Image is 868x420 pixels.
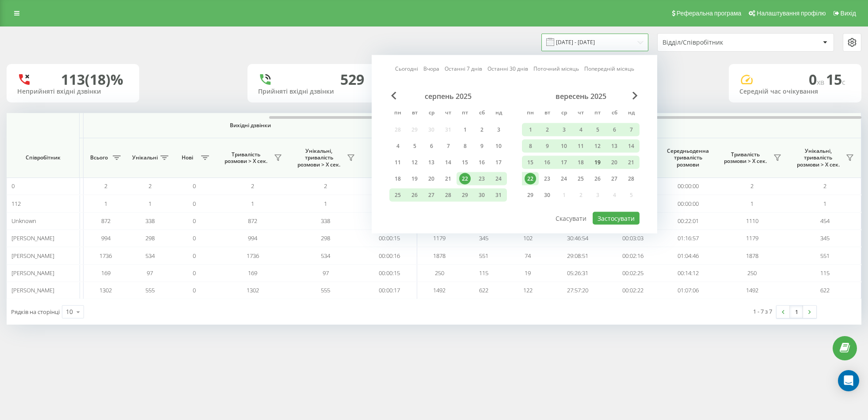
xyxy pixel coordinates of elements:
[433,252,445,260] span: 1878
[406,189,423,202] div: вт 26 серп 2025 р.
[609,157,620,168] div: 20
[11,217,36,225] span: Unknown
[66,307,73,316] div: 10
[457,140,473,153] div: пт 8 серп 2025 р.
[624,107,638,120] abbr: неділя
[632,92,638,100] span: Next Month
[479,286,488,294] span: 622
[11,200,21,208] span: 112
[525,269,531,277] span: 19
[193,234,196,242] span: 0
[321,252,330,260] span: 534
[459,157,471,168] div: 15
[746,252,758,260] span: 1878
[442,107,455,120] abbr: четвер
[321,234,330,242] span: 298
[99,252,112,260] span: 1736
[99,286,112,294] span: 1302
[247,252,259,260] span: 1736
[820,252,830,260] span: 551
[176,154,198,161] span: Нові
[541,173,553,185] div: 23
[750,200,754,208] span: 1
[248,234,257,242] span: 994
[193,217,196,225] span: 0
[426,189,437,201] div: 27
[606,140,623,153] div: сб 13 вер 2025 р.
[550,282,605,299] td: 27:57:20
[445,64,482,73] a: Останні 7 днів
[11,269,54,277] span: [PERSON_NAME]
[841,10,856,17] span: Вихід
[660,230,716,247] td: 01:16:57
[677,10,742,17] span: Реферальна програма
[747,269,757,277] span: 250
[623,140,640,153] div: нд 14 вер 2025 р.
[593,212,640,225] button: Застосувати
[660,247,716,264] td: 01:04:46
[660,178,716,195] td: 00:00:00
[248,217,257,225] span: 872
[193,252,196,260] span: 0
[457,156,473,169] div: пт 15 серп 2025 р.
[625,173,637,185] div: 28
[14,154,72,161] span: Співробітник
[457,123,473,136] div: пт 1 серп 2025 р.
[539,189,556,202] div: вт 30 вер 2025 р.
[425,107,438,120] abbr: середа
[739,88,851,95] div: Середній час очікування
[753,307,772,316] div: 1 - 7 з 7
[104,200,107,208] span: 1
[423,140,440,153] div: ср 6 серп 2025 р.
[147,269,153,277] span: 97
[750,182,754,190] span: 2
[746,234,758,242] span: 1179
[362,212,417,230] td: 00:00:16
[101,269,110,277] span: 169
[592,124,603,136] div: 5
[392,140,404,152] div: 4
[369,151,410,165] span: Середній час очікування
[572,123,589,136] div: чт 4 вер 2025 р.
[746,286,758,294] span: 1492
[525,189,536,201] div: 29
[442,189,454,201] div: 28
[406,140,423,153] div: вт 5 серп 2025 р.
[584,64,634,73] a: Попередній місяць
[820,269,830,277] span: 115
[324,200,327,208] span: 1
[145,234,155,242] span: 298
[817,77,826,87] span: хв
[660,195,716,212] td: 00:00:00
[609,173,620,185] div: 27
[409,189,420,201] div: 26
[490,189,507,202] div: нд 31 серп 2025 р.
[389,156,406,169] div: пн 11 серп 2025 р.
[625,157,637,168] div: 21
[426,157,437,168] div: 13
[362,230,417,247] td: 00:00:15
[605,247,660,264] td: 00:02:16
[660,212,716,230] td: 00:22:01
[148,182,152,190] span: 2
[572,156,589,169] div: чт 18 вер 2025 р.
[340,71,364,88] div: 529
[476,189,487,201] div: 30
[479,269,488,277] span: 115
[193,200,196,208] span: 0
[392,157,404,168] div: 11
[558,173,570,185] div: 24
[362,265,417,282] td: 00:00:15
[575,157,586,168] div: 18
[389,140,406,153] div: пн 4 серп 2025 р.
[247,286,259,294] span: 1302
[193,269,196,277] span: 0
[193,182,196,190] span: 0
[457,189,473,202] div: пт 29 серп 2025 р.
[476,124,487,136] div: 2
[589,123,606,136] div: пт 5 вер 2025 р.
[473,123,490,136] div: сб 2 серп 2025 р.
[541,157,553,168] div: 16
[409,157,420,168] div: 12
[589,140,606,153] div: пт 12 вер 2025 р.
